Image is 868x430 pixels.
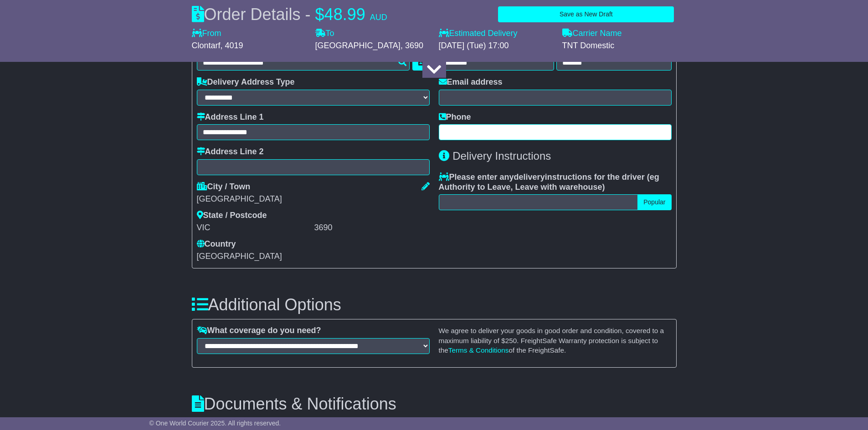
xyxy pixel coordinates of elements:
label: From [192,29,221,39]
span: , 3690 [401,41,423,50]
span: delivery [514,172,545,182]
span: AUD [370,13,387,22]
button: Popular [637,194,671,210]
label: Phone [439,112,471,122]
label: City / Town [197,182,251,192]
span: eg Authority to Leave, Leave with warehouse [439,172,659,192]
button: Save as New Draft [498,6,674,22]
span: , 4019 [221,41,243,50]
div: TNT Domestic [562,41,677,51]
h3: Documents & Notifications [192,395,677,413]
span: [GEOGRAPHIC_DATA] [197,252,282,261]
span: 48.99 [324,5,365,24]
div: Order Details - [192,5,387,24]
div: 3690 [314,223,430,233]
span: [GEOGRAPHIC_DATA] [315,41,401,50]
label: What coverage do you need? [197,326,321,336]
label: Country [197,239,236,249]
label: Estimated Delivery [439,29,553,39]
label: Delivery Address Type [197,77,295,87]
label: Address Line 2 [197,147,264,157]
label: State / Postcode [197,211,267,221]
span: 250 [505,337,517,344]
div: VIC [197,223,312,233]
span: © One World Courier 2025. All rights reserved. [149,420,281,427]
span: Clontarf [192,41,221,50]
span: Delivery Instructions [452,150,551,162]
h3: Additional Options [192,296,677,314]
label: Carrier Name [562,29,622,39]
label: Address Line 1 [197,112,264,122]
div: [GEOGRAPHIC_DATA] [197,194,430,204]
a: Terms & Conditions [448,346,509,354]
span: $ [315,5,324,24]
small: We agree to deliver your goods in good order and condition, covered to a maximum liability of $ .... [439,327,664,354]
label: To [315,29,334,39]
div: [DATE] (Tue) 17:00 [439,41,553,51]
label: Email address [439,77,503,87]
label: Please enter any instructions for the driver ( ) [439,172,672,192]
